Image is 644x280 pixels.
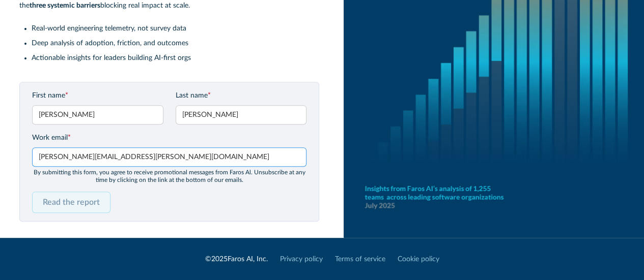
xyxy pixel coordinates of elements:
label: Last name [176,90,307,101]
a: Terms of service [335,254,385,265]
a: Privacy policy [280,254,323,265]
label: Work email [32,133,307,143]
div: © Faros AI, Inc. [205,254,268,265]
label: First name [32,90,163,101]
strong: three systemic barriers [30,2,100,9]
li: Real-world engineering telemetry, not survey data [32,23,320,34]
li: Deep analysis of adoption, friction, and outcomes [32,38,320,49]
input: Read the report [32,192,110,213]
span: 2025 [211,256,228,263]
form: Email Form [32,90,307,213]
div: By submitting this form, you agree to receive promotional messages from Faros Al. Unsubscribe at ... [32,169,307,183]
a: Cookie policy [398,254,439,265]
li: Actionable insights for leaders building AI-first orgs [32,53,320,64]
